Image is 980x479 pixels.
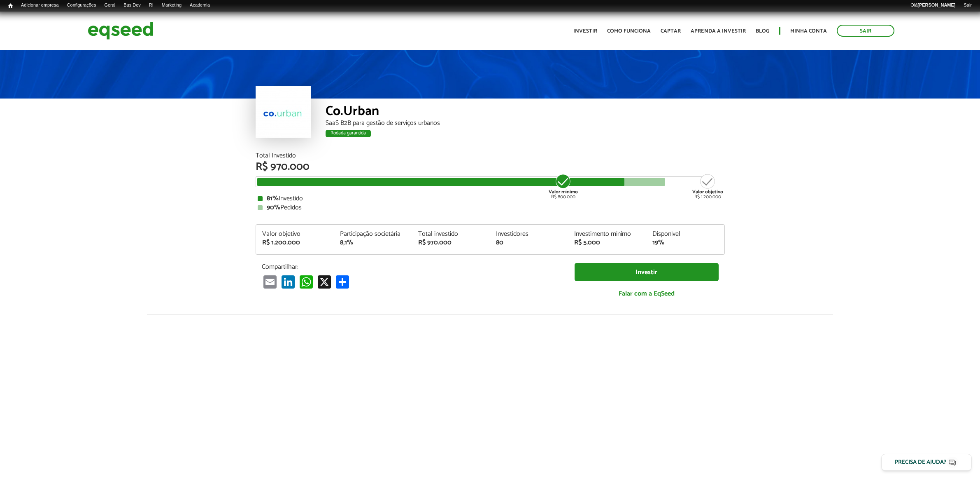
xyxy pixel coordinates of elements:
[418,231,484,237] div: Total investido
[17,2,63,9] a: Adicionar empresa
[574,231,640,237] div: Investimento mínimo
[548,173,579,200] div: R$ 800.000
[158,2,186,9] a: Marketing
[340,239,406,246] div: 8,1%
[917,2,955,7] strong: [PERSON_NAME]
[334,275,351,289] a: Compartilhar
[8,3,13,9] span: Início
[573,28,597,34] a: Investir
[267,193,279,204] strong: 81%
[298,275,314,289] a: WhatsApp
[316,275,333,289] a: X
[652,231,718,237] div: Disponível
[959,2,976,9] a: Sair
[607,28,651,34] a: Como funciona
[262,239,328,246] div: R$ 1.200.000
[692,188,723,196] strong: Valor objetivo
[256,153,725,159] div: Total Investido
[258,195,723,202] div: Investido
[4,2,17,10] a: Início
[418,239,484,246] div: R$ 970.000
[575,263,719,282] a: Investir
[496,231,562,237] div: Investidores
[326,105,725,120] div: Co.Urban
[262,263,562,271] p: Compartilhar:
[280,275,296,289] a: LinkedIn
[63,2,100,9] a: Configurações
[262,231,328,237] div: Valor objetivo
[906,2,959,9] a: Olá[PERSON_NAME]
[340,231,406,237] div: Participação societária
[790,28,827,34] a: Minha conta
[575,285,719,302] a: Falar com a EqSeed
[692,173,723,200] div: R$ 1.200.000
[119,2,145,9] a: Bus Dev
[549,188,578,196] strong: Valor mínimo
[267,202,280,213] strong: 90%
[145,2,158,9] a: RI
[574,239,640,246] div: R$ 5.000
[88,20,154,42] img: EqSeed
[661,28,681,34] a: Captar
[262,275,278,289] a: Email
[100,2,119,9] a: Geral
[258,204,723,211] div: Pedidos
[326,120,725,127] div: SaaS B2B para gestão de serviços urbanos
[652,239,718,246] div: 19%
[691,28,746,34] a: Aprenda a investir
[256,162,725,172] div: R$ 970.000
[186,2,214,9] a: Academia
[756,28,769,34] a: Blog
[496,239,562,246] div: 80
[326,130,371,137] div: Rodada garantida
[837,25,894,37] a: Sair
